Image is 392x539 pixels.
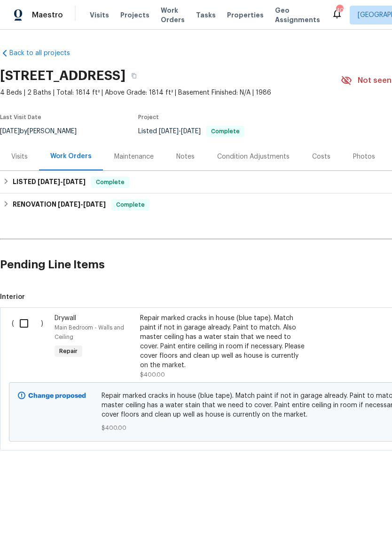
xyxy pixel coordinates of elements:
[55,325,124,340] span: Main Bedroom - Walls and Ceiling
[58,201,80,208] span: [DATE]
[227,10,264,20] span: Properties
[92,177,128,187] span: Complete
[114,152,154,161] div: Maintenance
[125,67,142,84] button: Copy Address
[181,128,201,135] span: [DATE]
[13,177,86,188] h6: LISTED
[38,178,60,185] span: [DATE]
[140,372,165,378] span: $400.00
[138,114,159,120] span: Project
[63,178,86,185] span: [DATE]
[9,311,52,382] div: ( )
[138,128,244,135] span: Listed
[32,10,63,20] span: Maestro
[11,152,28,161] div: Visits
[55,315,76,322] span: Drywall
[161,6,185,24] span: Work Orders
[353,152,375,161] div: Photos
[176,152,195,161] div: Notes
[120,10,149,20] span: Projects
[275,6,320,24] span: Geo Assignments
[55,346,81,356] span: Repair
[83,201,106,208] span: [DATE]
[217,152,290,161] div: Condition Adjustments
[13,199,106,210] h6: RENOVATION
[112,200,149,209] span: Complete
[336,6,343,15] div: 40
[58,201,106,208] span: -
[196,12,216,18] span: Tasks
[90,10,109,20] span: Visits
[207,129,243,134] span: Complete
[312,152,330,161] div: Costs
[28,393,86,399] b: Change proposed
[140,314,306,370] div: Repair marked cracks in house (blue tape). Match paint if not in garage already. Paint to match. ...
[159,128,179,135] span: [DATE]
[38,178,86,185] span: -
[159,128,201,135] span: -
[50,152,92,161] div: Work Orders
